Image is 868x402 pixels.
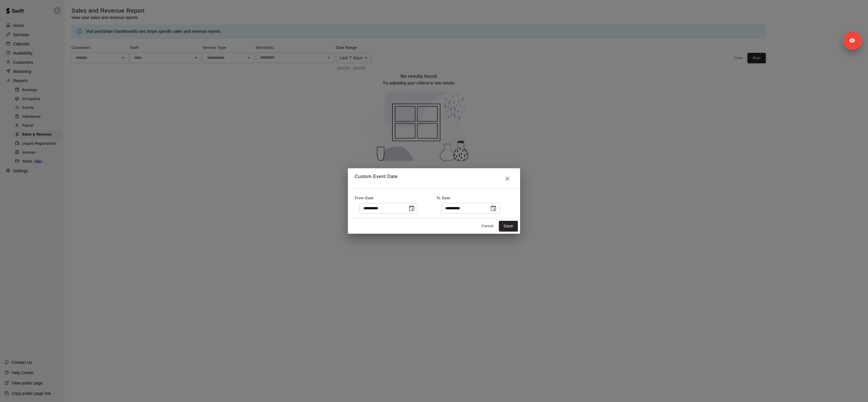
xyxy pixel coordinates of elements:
button: Cancel [478,222,497,231]
button: Choose date, selected date is Aug 6, 2025 [406,203,417,214]
button: Save [499,221,518,231]
span: From Date [355,196,374,200]
button: Close [502,173,513,184]
span: To Date [437,196,450,200]
button: Choose date, selected date is Aug 14, 2025 [488,203,499,214]
h2: Custom Event Date [348,168,520,189]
